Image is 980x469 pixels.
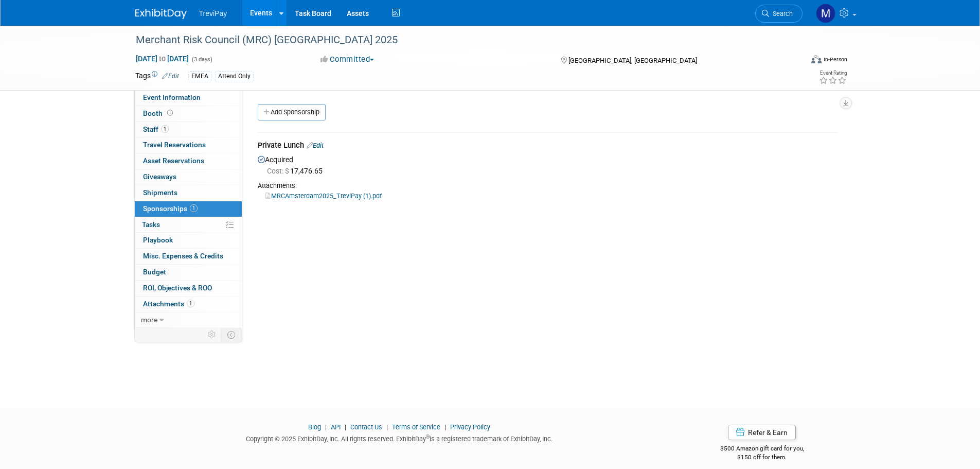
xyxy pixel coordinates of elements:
[267,167,290,175] span: Cost: $
[679,453,845,462] div: $150 off for them.
[135,201,242,217] a: Sponsorships1
[143,188,177,197] span: Shipments
[342,423,349,431] span: |
[135,122,242,137] a: Staff1
[816,4,835,23] img: Maiia Khasina
[157,55,167,63] span: to
[161,125,169,133] span: 1
[135,169,242,185] a: Giveaways
[769,10,793,18] span: Search
[135,312,242,328] a: more
[426,434,430,440] sup: ®
[143,172,176,181] span: Giveaways
[350,423,382,431] a: Contact Us
[258,153,838,201] div: Acquired
[679,438,845,461] div: $500 Amazon gift card for you,
[191,56,212,63] span: (3 days)
[135,137,242,153] a: Travel Reservations
[258,181,838,190] div: Attachments:
[143,268,166,276] span: Budget
[308,423,321,431] a: Blog
[392,423,440,431] a: Terms of Service
[187,300,194,307] span: 1
[442,423,449,431] span: |
[755,5,803,23] a: Search
[819,71,847,76] div: Event Rating
[162,73,179,80] a: Edit
[323,423,329,431] span: |
[143,125,169,133] span: Staff
[811,55,822,63] img: Format-Inperson.png
[135,106,242,121] a: Booth
[203,328,221,341] td: Personalize Event Tab Strip
[135,9,187,19] img: ExhibitDay
[384,423,390,431] span: |
[143,252,223,260] span: Misc. Expenses & Credits
[267,167,327,175] span: 17,476.65
[135,265,242,280] a: Budget
[728,425,796,440] a: Refer & Earn
[188,71,211,82] div: EMEA
[190,204,198,212] span: 1
[143,93,201,101] span: Event Information
[135,153,242,169] a: Asset Reservations
[135,54,189,63] span: [DATE] [DATE]
[331,423,341,431] a: API
[265,192,382,200] a: MRCAmsterdam2025_TreviPay (1).pdf
[135,297,242,312] a: Attachments1
[823,56,847,63] div: In-Person
[132,31,787,49] div: Merchant Risk Council (MRC) [GEOGRAPHIC_DATA] 2025
[307,142,324,149] a: Edit
[258,140,838,153] div: Private Lunch
[450,423,490,431] a: Privacy Policy
[142,220,160,229] span: Tasks
[258,104,326,120] a: Add Sponsorship
[135,90,242,106] a: Event Information
[135,71,179,82] td: Tags
[135,249,242,264] a: Misc. Expenses & Credits
[135,217,242,233] a: Tasks
[135,233,242,248] a: Playbook
[135,432,664,444] div: Copyright © 2025 ExhibitDay, Inc. All rights reserved. ExhibitDay is a registered trademark of Ex...
[141,316,157,324] span: more
[143,157,204,165] span: Asset Reservations
[143,284,212,292] span: ROI, Objectives & ROO
[143,300,194,308] span: Attachments
[135,185,242,201] a: Shipments
[317,54,378,65] button: Committed
[143,141,206,149] span: Travel Reservations
[199,9,227,18] span: TreviPay
[143,236,173,244] span: Playbook
[135,281,242,296] a: ROI, Objectives & ROO
[143,204,198,213] span: Sponsorships
[165,109,175,117] span: Booth not reserved yet
[568,57,697,64] span: [GEOGRAPHIC_DATA], [GEOGRAPHIC_DATA]
[215,71,254,82] div: Attend Only
[742,54,848,69] div: Event Format
[221,328,242,341] td: Toggle Event Tabs
[143,109,175,117] span: Booth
